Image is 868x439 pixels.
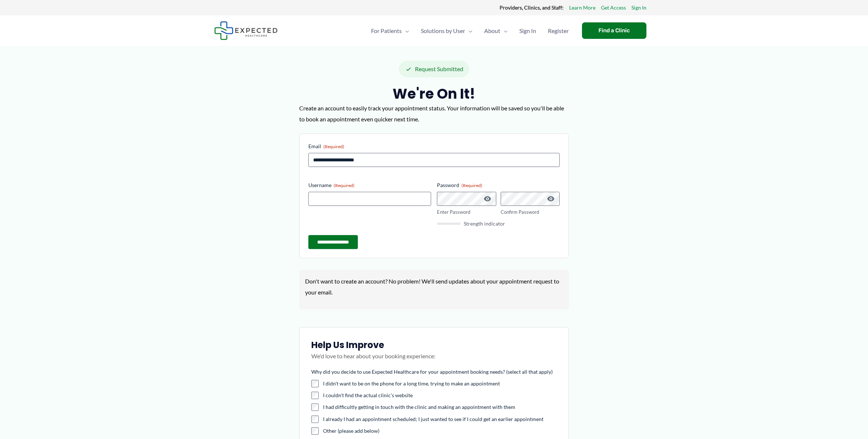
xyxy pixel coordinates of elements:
[478,18,513,44] a: AboutMenu Toggle
[323,380,557,387] label: I didn't want to be on the phone for a long time, trying to make an appointment
[323,427,557,435] label: Other (please add below)
[548,18,569,44] span: Register
[323,392,557,399] label: I couldn't find the actual clinic's website
[323,403,557,411] label: I had difficultly getting in touch with the clinic and making an appointment with them
[214,21,278,40] img: Expected Healthcare Logo - side, dark font, small
[415,18,478,44] a: Solutions by UserMenu Toggle
[461,183,482,188] span: (Required)
[399,61,469,77] div: Request Submitted
[569,3,596,12] a: Learn More
[421,18,465,44] span: Solutions by User
[582,22,646,39] a: Find a Clinic
[311,339,557,351] h3: Help Us Improve
[631,3,646,12] a: Sign In
[519,18,536,44] span: Sign In
[483,194,492,203] button: Show Password
[311,368,553,376] legend: Why did you decide to use Expected Healthcare for your appointment booking needs? (select all tha...
[334,183,355,188] span: (Required)
[465,18,472,44] span: Menu Toggle
[500,4,564,11] strong: Providers, Clinics, and Staff:
[402,18,409,44] span: Menu Toggle
[484,18,500,44] span: About
[437,209,496,216] label: Enter Password
[601,3,626,12] a: Get Access
[437,221,560,226] div: Strength indicator
[305,276,563,297] p: Don't want to create an account? No problem! We'll send updates about your appointment request to...
[365,18,575,44] nav: Primary Site Navigation
[299,103,569,124] p: Create an account to easily track your appointment status. Your information will be saved so you'...
[501,209,560,216] label: Confirm Password
[308,143,560,150] label: Email
[546,194,555,203] button: Show Password
[299,85,569,103] h2: We're on it!
[437,182,482,189] legend: Password
[311,351,557,369] p: We'd love to hear about your booking experience:
[500,18,508,44] span: Menu Toggle
[365,18,415,44] a: For PatientsMenu Toggle
[542,18,575,44] a: Register
[323,144,344,149] span: (Required)
[308,182,431,189] label: Username
[323,416,557,423] label: I already I had an appointment scheduled; I just wanted to see if I could get an earlier appointment
[371,18,402,44] span: For Patients
[513,18,542,44] a: Sign In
